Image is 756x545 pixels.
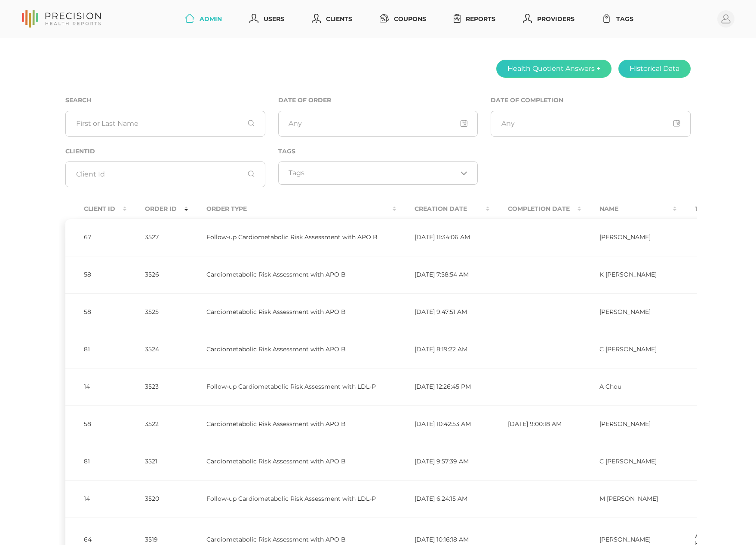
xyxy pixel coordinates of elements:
a: Clients [308,11,356,27]
td: Cardiometabolic Risk Assessment with APO B [188,405,396,443]
input: Any [491,111,691,137]
td: [DATE] 12:26:45 PM [396,368,489,405]
td: Follow-up Cardiometabolic Risk Assessment with LDL-P [188,368,396,405]
label: Tags [278,148,295,155]
td: 58 [65,405,126,443]
th: Completion Date : activate to sort column ascending [489,199,581,219]
th: Order ID : activate to sort column ascending [126,199,188,219]
td: Follow-up Cardiometabolic Risk Assessment with LDL-P [188,480,396,518]
a: Admin [181,11,225,27]
td: 81 [65,443,126,480]
td: 81 [65,331,126,368]
td: 3524 [126,331,188,368]
td: 14 [65,368,126,405]
td: C [PERSON_NAME] [581,443,676,480]
td: [PERSON_NAME] [581,219,676,256]
td: [DATE] 9:47:51 AM [396,293,489,331]
td: Cardiometabolic Risk Assessment with APO B [188,256,396,293]
td: 3521 [126,443,188,480]
td: 3523 [126,368,188,405]
td: [DATE] 10:42:53 AM [396,405,489,443]
td: 58 [65,256,126,293]
button: Health Quotient Answers + [496,60,612,78]
th: Client ID : activate to sort column ascending [65,199,126,219]
td: Cardiometabolic Risk Assessment with APO B [188,443,396,480]
td: [DATE] 9:00:18 AM [489,405,581,443]
th: Order Type : activate to sort column ascending [188,199,396,219]
td: [DATE] 9:57:39 AM [396,443,489,480]
td: Follow-up Cardiometabolic Risk Assessment with APO B [188,219,396,256]
td: 3522 [126,405,188,443]
a: Coupons [376,11,430,27]
td: M [PERSON_NAME] [581,480,676,518]
td: 3527 [126,219,188,256]
td: 3525 [126,293,188,331]
td: [DATE] 7:58:54 AM [396,256,489,293]
label: Search [65,97,91,104]
td: [DATE] 11:34:06 AM [396,219,489,256]
td: [PERSON_NAME] [581,293,676,331]
td: A Chou [581,368,676,405]
td: K [PERSON_NAME] [581,256,676,293]
td: Cardiometabolic Risk Assessment with APO B [188,331,396,368]
a: Reports [450,11,499,27]
td: [DATE] 8:19:22 AM [396,331,489,368]
td: [DATE] 6:24:15 AM [396,480,489,518]
th: Creation Date : activate to sort column ascending [396,199,489,219]
label: Date of Completion [491,97,563,104]
td: 67 [65,219,126,256]
th: Tags [676,199,735,219]
input: Any [278,111,478,137]
label: ClientId [65,148,95,155]
td: 14 [65,480,126,518]
input: Search for option [289,169,457,177]
td: 3526 [126,256,188,293]
button: Historical Data [618,60,691,78]
div: Search for option [278,161,478,185]
label: Date of Order [278,97,331,104]
td: 3520 [126,480,188,518]
td: 58 [65,293,126,331]
input: Client Id [65,161,265,187]
td: C [PERSON_NAME] [581,331,676,368]
th: Name : activate to sort column ascending [581,199,676,219]
td: Cardiometabolic Risk Assessment with APO B [188,293,396,331]
a: Providers [519,11,578,27]
a: Tags [599,11,637,27]
input: First or Last Name [65,111,265,137]
a: Users [246,11,288,27]
td: [PERSON_NAME] [581,405,676,443]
